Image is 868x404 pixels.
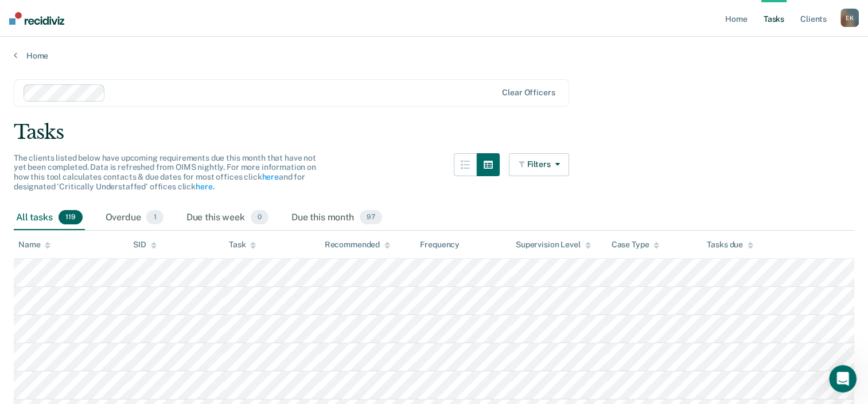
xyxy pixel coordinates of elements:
[9,12,64,25] img: Recidiviz
[59,210,83,225] span: 119
[14,50,854,61] a: Home
[196,182,212,191] a: here
[829,365,857,393] iframe: Intercom live chat
[707,240,753,250] div: Tasks due
[509,153,570,176] button: Filters
[262,172,278,181] a: here
[146,210,163,225] span: 1
[229,240,256,250] div: Task
[325,240,390,250] div: Recommended
[103,205,166,231] div: Overdue1
[251,210,268,225] span: 0
[360,210,382,225] span: 97
[840,9,859,27] button: EK
[420,240,460,250] div: Frequency
[14,121,854,144] div: Tasks
[184,205,271,231] div: Due this week0
[289,205,384,231] div: Due this month97
[516,240,591,250] div: Supervision Level
[133,240,157,250] div: SID
[612,240,660,250] div: Case Type
[14,153,316,191] span: The clients listed below have upcoming requirements due this month that have not yet been complet...
[14,205,85,231] div: All tasks119
[502,88,555,98] div: Clear officers
[18,240,50,250] div: Name
[840,9,859,27] div: E K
